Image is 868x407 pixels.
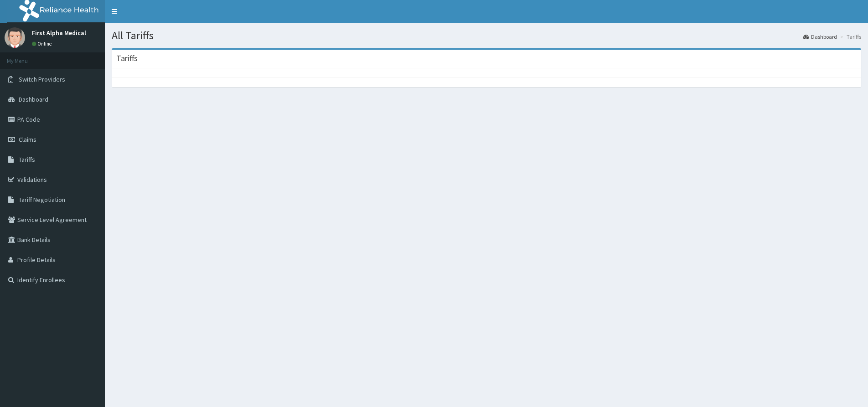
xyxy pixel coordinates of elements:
[803,33,837,41] a: Dashboard
[19,135,36,144] span: Claims
[838,33,861,41] li: Tariffs
[112,30,861,41] h1: All Tariffs
[32,30,86,36] p: First Alpha Medical
[5,27,25,48] img: User Image
[19,75,65,83] span: Switch Providers
[19,196,65,204] span: Tariff Negotiation
[116,54,138,62] h3: Tariffs
[19,155,35,164] span: Tariffs
[19,95,48,103] span: Dashboard
[32,41,54,47] a: Online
